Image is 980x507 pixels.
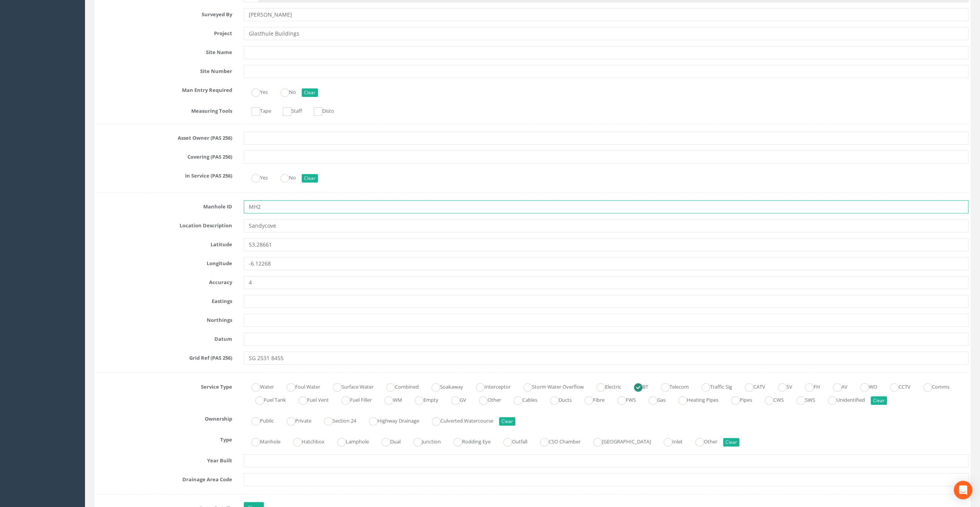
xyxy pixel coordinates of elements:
[291,394,329,405] label: Fuel Vent
[468,380,511,392] label: Interceptor
[379,380,419,392] label: Combined
[244,105,271,116] label: Tape
[723,438,739,446] button: Clear
[471,394,501,405] label: Other
[724,394,752,405] label: Pipes
[377,394,402,405] label: WM
[91,314,238,324] label: Northings
[275,105,302,116] label: Staff
[91,84,238,94] label: Man Entry Required
[770,380,792,392] label: SV
[374,435,401,446] label: Dual
[424,414,493,426] label: Culverted Watercourse
[577,394,605,405] label: Fibre
[329,435,369,446] label: Lamphole
[757,394,784,405] label: CWS
[871,396,887,405] button: Clear
[91,219,238,229] label: Location Description
[820,394,865,405] label: Unidentified
[653,380,689,392] label: Telecom
[91,27,238,37] label: Project
[954,481,972,499] div: Open Intercom Messenger
[825,380,848,392] label: AV
[361,414,419,426] label: Highway Drainage
[610,394,636,405] label: FWS
[446,435,491,446] label: Rodding Eye
[915,380,949,392] label: Comms
[91,105,238,115] label: Measuring Tools
[496,435,527,446] label: Outfall
[532,435,581,446] label: CSO Chamber
[244,380,274,392] label: Water
[91,433,238,443] label: Type
[334,394,372,405] label: Fuel Filler
[882,380,910,392] label: CCTV
[542,394,572,405] label: Ducts
[424,380,463,392] label: Soakaway
[506,394,537,405] label: Cables
[91,412,238,422] label: Ownership
[443,394,466,405] label: GV
[516,380,584,392] label: Storm Water Overflow
[406,435,441,446] label: Junction
[91,238,238,248] label: Latitude
[244,86,268,97] label: Yes
[244,171,268,183] label: Yes
[589,380,621,392] label: Electric
[91,200,238,210] label: Manhole ID
[641,394,666,405] label: Gas
[797,380,820,392] label: FH
[316,414,356,426] label: Section 24
[499,417,515,426] button: Clear
[91,454,238,464] label: Year Built
[273,171,296,183] label: No
[407,394,438,405] label: Empty
[91,473,238,483] label: Drainage Area Code
[306,105,334,116] label: Disto
[91,169,238,179] label: In Service (PAS 256)
[302,88,318,97] button: Clear
[248,394,286,405] label: Fuel Tank
[325,380,374,392] label: Surface Water
[789,394,815,405] label: SWS
[91,352,238,362] label: Grid Ref (PAS 256)
[302,174,318,183] button: Clear
[91,295,238,305] label: Eastings
[694,380,732,392] label: Traffic Sig
[91,257,238,267] label: Longitude
[279,380,320,392] label: Foul Water
[91,46,238,56] label: Site Name
[626,380,648,392] label: BT
[285,435,324,446] label: Hatchbox
[91,132,238,142] label: Asset Owner (PAS 256)
[91,150,238,161] label: Covering (PAS 256)
[853,380,877,392] label: WO
[273,86,296,97] label: No
[671,394,718,405] label: Heating Pipes
[737,380,765,392] label: CATV
[91,380,238,390] label: Service Type
[244,435,280,446] label: Manhole
[91,65,238,75] label: Site Number
[279,414,311,426] label: Private
[656,435,683,446] label: Inlet
[91,333,238,343] label: Datum
[586,435,651,446] label: [GEOGRAPHIC_DATA]
[91,276,238,286] label: Accuracy
[244,414,274,426] label: Public
[91,8,238,18] label: Surveyed By
[688,435,717,446] label: Other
